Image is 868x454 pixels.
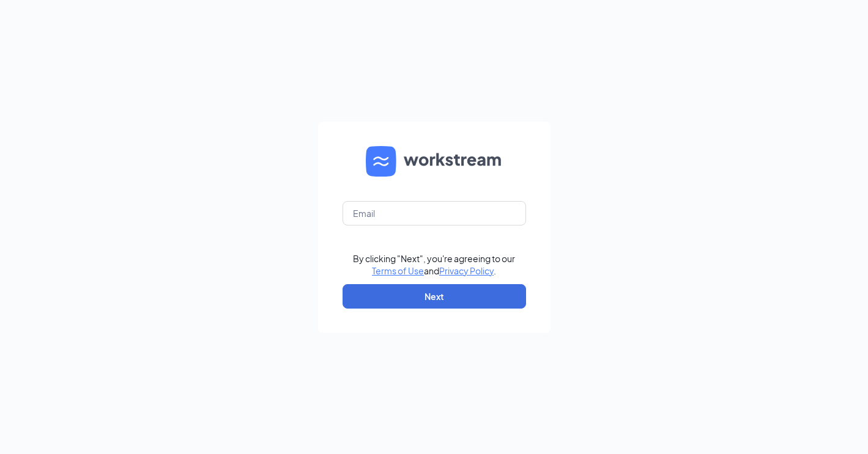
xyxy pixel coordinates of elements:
input: Email [343,201,526,225]
img: WS logo and Workstream text [366,146,503,177]
div: By clicking "Next", you're agreeing to our and . [353,252,515,277]
button: Next [343,284,526,309]
a: Terms of Use [372,265,424,276]
a: Privacy Policy [439,265,494,276]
